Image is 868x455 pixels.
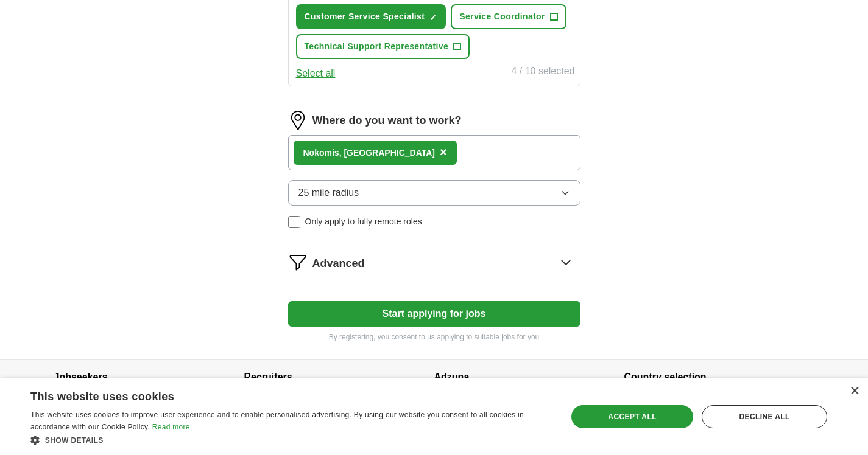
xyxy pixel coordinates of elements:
[298,186,359,200] span: 25 mile radius
[511,64,574,81] div: 4 / 10 selected
[296,34,470,59] button: Technical Support Representative
[312,255,365,272] span: Advanced
[288,252,308,272] img: filter
[312,113,462,129] label: Where do you want to work?
[288,301,580,327] button: Start applying for jobs
[459,10,545,23] span: Service Coordinator
[296,66,336,81] button: Select all
[624,360,814,394] h4: Country selection
[571,405,693,428] div: Accept all
[288,332,580,342] p: By registering, you consent to us applying to suitable jobs for you
[152,423,190,431] a: Read more, opens a new window
[702,405,827,428] div: Decline all
[429,13,437,23] span: ✓
[296,4,446,29] button: Customer Service Specialist✓
[303,148,339,158] strong: Nokomis
[288,216,300,228] input: Only apply to fully remote roles
[850,387,859,396] div: Close
[45,436,104,445] span: Show details
[440,144,447,162] button: ×
[303,147,436,159] div: , [GEOGRAPHIC_DATA]
[288,180,580,206] button: 25 mile radius
[288,111,308,130] img: location.png
[30,411,524,431] span: This website uses cookies to improve user experience and to enable personalised advertising. By u...
[440,145,447,159] span: ×
[30,386,521,404] div: This website uses cookies
[305,215,422,228] span: Only apply to fully remote roles
[451,4,566,29] button: Service Coordinator
[305,10,425,23] span: Customer Service Specialist
[305,40,449,53] span: Technical Support Representative
[30,434,551,446] div: Show details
